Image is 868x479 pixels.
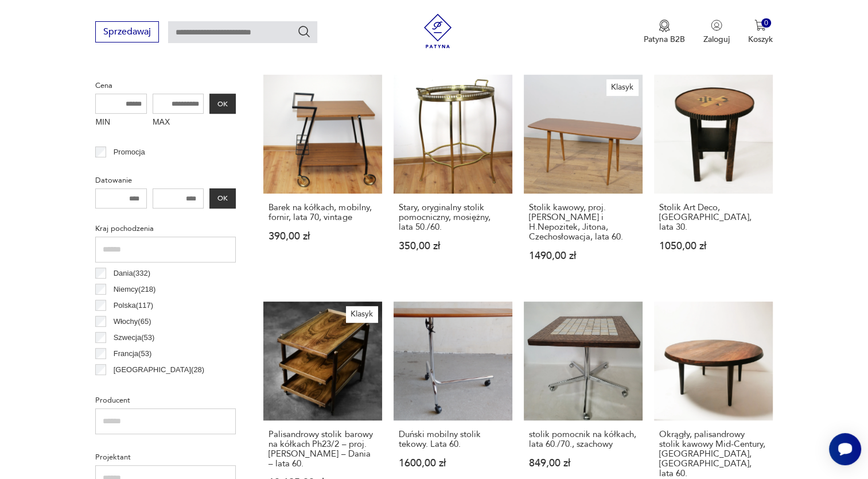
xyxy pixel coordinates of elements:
[114,146,145,159] p: Promocja
[654,75,773,283] a: Stolik Art Deco, Niemcy, lata 30.Stolik Art Deco, [GEOGRAPHIC_DATA], lata 30.1050,00 zł
[114,364,204,376] p: [GEOGRAPHIC_DATA] ( 28 )
[659,20,670,32] img: Ikona medalu
[114,331,155,344] p: Szwecja ( 53 )
[114,315,151,328] p: Włochy ( 65 )
[659,241,768,251] p: 1050,00 zł
[659,203,768,232] h3: Stolik Art Deco, [GEOGRAPHIC_DATA], lata 30.
[529,251,637,261] p: 1490,00 zł
[529,458,637,468] p: 849,00 zł
[209,188,236,208] button: OK
[754,20,766,31] img: Ikona koszyka
[524,75,643,283] a: KlasykStolik kawowy, proj. B. Landsman i H.Nepozitek, Jitona, Czechosłowacja, lata 60.Stolik kawo...
[95,79,236,92] p: Cena
[153,114,204,132] label: MAX
[399,203,507,232] h3: Stary, oryginalny stolik pomocniczny, mosiężny, lata 50./60.
[114,283,156,296] p: Niemcy ( 218 )
[297,25,311,38] button: Szukaj
[399,458,507,468] p: 1600,00 zł
[268,231,377,241] p: 390,00 zł
[114,347,152,360] p: Francja ( 53 )
[95,222,236,235] p: Kraj pochodzenia
[95,21,159,43] button: Sprzedawaj
[529,203,637,242] h3: Stolik kawowy, proj. [PERSON_NAME] i H.Nepozitek, Jitona, Czechosłowacja, lata 60.
[268,203,377,222] h3: Barek na kółkach, mobilny, fornir, lata 70, vintage
[644,34,685,45] p: Patyna B2B
[114,299,153,312] p: Polska ( 117 )
[711,20,722,31] img: Ikonka użytkownika
[703,34,730,45] p: Zaloguj
[421,14,455,48] img: Patyna - sklep z meblami i dekoracjami vintage
[268,430,377,469] h3: Palisandrowy stolik barowy na kółkach Ph23/2 – proj. [PERSON_NAME] – Dania – lata 60.
[394,75,512,283] a: Stary, oryginalny stolik pomocniczny, mosiężny, lata 50./60.Stary, oryginalny stolik pomocniczny,...
[209,94,236,114] button: OK
[399,430,507,449] h3: Duński mobilny stolik tekowy. Lata 60.
[95,29,159,37] a: Sprzedawaj
[95,174,236,187] p: Datowanie
[748,20,773,45] button: 0Koszyk
[761,18,771,28] div: 0
[114,380,181,392] p: Czechosłowacja ( 22 )
[114,267,150,280] p: Dania ( 332 )
[399,241,507,251] p: 350,00 zł
[95,394,236,407] p: Producent
[263,75,382,283] a: Barek na kółkach, mobilny, fornir, lata 70, vintageBarek na kółkach, mobilny, fornir, lata 70, vi...
[95,114,147,132] label: MIN
[703,20,730,45] button: Zaloguj
[748,34,773,45] p: Koszyk
[644,20,685,45] button: Patyna B2B
[529,430,637,449] h3: stolik pomocnik na kółkach, lata 60./70., szachowy
[829,433,861,465] iframe: Smartsupp widget button
[659,430,768,478] h3: Okrągły, palisandrowy stolik kawowy Mid-Century, [GEOGRAPHIC_DATA], [GEOGRAPHIC_DATA], lata 60.
[644,20,685,45] a: Ikona medaluPatyna B2B
[95,451,236,463] p: Projektant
